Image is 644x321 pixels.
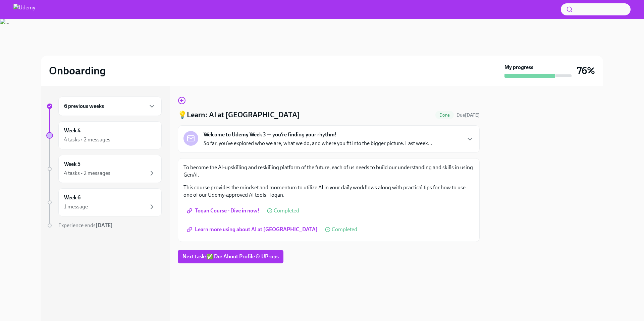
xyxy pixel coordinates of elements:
h4: 💡Learn: AI at [GEOGRAPHIC_DATA] [178,110,300,120]
span: Learn more using about AI at [GEOGRAPHIC_DATA] [188,226,318,233]
p: To become the AI-upskilling and reskilling platform of the future, each of us needs to build our ... [183,164,474,179]
a: Week 54 tasks • 2 messages [46,155,162,183]
span: Experience ends [58,222,113,229]
div: 6 previous weeks [58,97,162,116]
span: August 30th, 2025 17:00 [457,112,480,118]
h6: Week 4 [64,127,80,134]
span: Toqan Course - Dive in now! [188,207,260,214]
strong: My progress [504,64,533,71]
span: Due [457,112,480,118]
h6: 6 previous weeks [64,103,104,110]
h6: Week 6 [64,194,80,201]
button: Next task:✅ Do: About Profile & UProps [178,250,283,263]
a: Learn more using about AI at [GEOGRAPHIC_DATA] [183,223,322,236]
strong: [DATE] [96,222,113,229]
a: Week 44 tasks • 2 messages [46,121,162,149]
strong: [DATE] [465,112,480,118]
span: Completed [332,227,357,232]
a: Week 61 message [46,188,162,216]
div: 4 tasks • 2 messages [64,170,110,177]
span: Done [435,113,454,118]
a: Toqan Course - Dive in now! [183,204,264,217]
strong: Welcome to Udemy Week 3 — you’re finding your rhythm! [204,131,337,138]
p: So far, you’ve explored who we are, what we do, and where you fit into the bigger picture. Last w... [204,140,432,147]
img: Udemy [13,4,35,15]
div: 4 tasks • 2 messages [64,136,110,143]
h6: Week 5 [64,160,80,168]
h2: Onboarding [49,64,106,77]
span: Next task : ✅ Do: About Profile & UProps [182,253,279,260]
h3: 76% [577,65,595,77]
div: 1 message [64,203,88,210]
p: This course provides the mindset and momentum to utilize AI in your daily workflows along with pr... [183,184,474,199]
span: Completed [274,208,299,213]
